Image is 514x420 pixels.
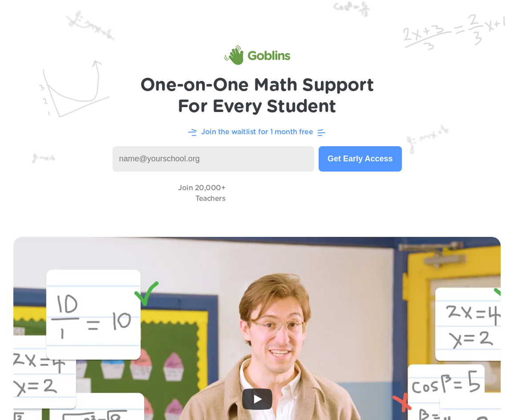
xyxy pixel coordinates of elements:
[242,388,272,410] button: Play
[178,183,225,204] p: Join 20,000+ Teachers
[319,146,401,172] button: Get Early Access
[140,75,374,117] h1: One-on-One Math Support For Every Student
[201,127,313,137] p: Join the waitlist for 1 month free
[113,146,315,172] input: name@yourschool.org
